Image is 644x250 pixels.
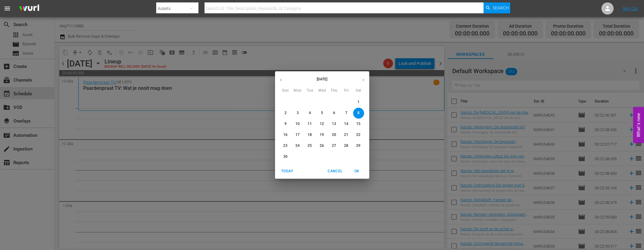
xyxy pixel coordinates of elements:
p: 25 [308,143,312,148]
p: 30 [283,154,288,159]
button: 20 [329,130,340,140]
p: 12 [320,121,324,127]
p: 17 [295,132,300,137]
button: 9 [280,119,291,130]
button: 23 [280,140,291,151]
button: 21 [341,130,352,140]
p: 20 [332,132,336,137]
p: 9 [284,121,287,127]
p: 11 [308,121,312,127]
button: 30 [280,151,291,162]
button: 11 [305,119,315,130]
span: menu [4,5,11,12]
span: Fri [341,88,352,94]
span: Search [493,2,509,13]
img: ans4CAIJ8jUAAAAAAAAAAAAAAAAAAAAAAAAgQb4GAAAAAAAAAAAAAAAAAAAAAAAAJMjXAAAAAAAAAAAAAAAAAAAAAAAAgAT5G... [15,2,44,16]
button: 2 [280,108,291,119]
p: 10 [295,121,300,127]
p: 22 [356,132,360,137]
p: 7 [345,110,347,116]
p: 18 [308,132,312,137]
button: 29 [353,140,364,151]
button: 27 [329,140,340,151]
button: 22 [353,130,364,140]
button: 6 [329,108,340,119]
span: Mon [292,88,303,94]
a: Sign Out [622,6,638,11]
button: 26 [317,140,328,151]
p: 8 [357,110,360,116]
button: 4 [305,108,315,119]
span: Cancel [328,168,342,174]
button: 5 [317,108,328,119]
span: Thu [329,88,340,94]
p: 3 [297,110,299,116]
span: Tue [305,88,315,94]
button: 14 [341,119,352,130]
p: 2 [284,110,287,116]
button: 13 [329,119,340,130]
button: 16 [280,130,291,140]
button: 1 [353,97,364,108]
p: 13 [332,121,336,127]
button: Today [277,166,297,176]
p: 26 [320,143,324,148]
button: 19 [317,130,328,140]
p: 29 [356,143,360,148]
button: 18 [305,130,315,140]
p: 21 [344,132,348,137]
p: 15 [356,121,360,127]
span: OK [350,168,364,174]
p: [DATE] [287,76,357,82]
button: 28 [341,140,352,151]
button: 15 [353,119,364,130]
p: 23 [283,143,288,148]
p: 19 [320,132,324,137]
p: 27 [332,143,336,148]
p: 4 [309,110,311,116]
p: 24 [295,143,300,148]
button: 3 [292,108,303,119]
p: 1 [357,100,360,105]
p: 6 [333,110,335,116]
span: Sat [353,88,364,94]
button: 8 [353,108,364,119]
button: 17 [292,130,303,140]
span: Wed [317,88,328,94]
span: Today [280,168,294,174]
button: 10 [292,119,303,130]
button: 7 [341,108,352,119]
button: 24 [292,140,303,151]
span: Sun [280,88,291,94]
p: 16 [283,132,288,137]
button: 12 [317,119,328,130]
p: 5 [321,110,323,116]
button: 25 [305,140,315,151]
button: Open Feedback Widget [633,107,644,143]
p: 28 [344,143,348,148]
button: OK [347,166,367,176]
p: 14 [344,121,348,127]
button: Cancel [325,166,345,176]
